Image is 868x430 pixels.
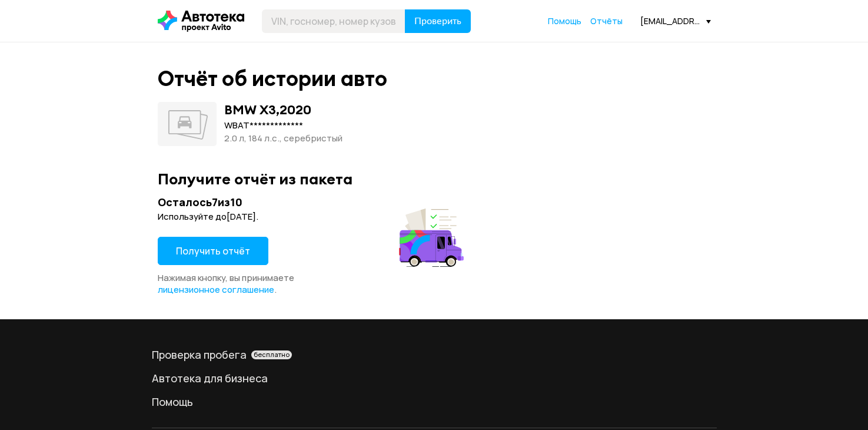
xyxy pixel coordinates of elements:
[158,211,467,223] div: Используйте до [DATE] .
[405,9,471,33] button: Проверить
[158,195,467,210] div: Осталось 7 из 10
[254,350,290,359] span: бесплатно
[224,132,342,145] div: 2.0 л, 184 л.c., серебристый
[152,371,717,385] a: Автотека для бизнеса
[158,237,268,265] button: Получить отчёт
[548,15,581,27] a: Помощь
[224,102,311,117] div: BMW X3 , 2020
[158,170,711,188] div: Получите отчёт из пакета
[158,272,294,296] span: Нажимая кнопку, вы принимаете .
[152,348,717,362] a: Проверка пробегабесплатно
[176,244,250,257] span: Получить отчёт
[640,15,711,27] div: [EMAIL_ADDRESS][DOMAIN_NAME]
[152,395,717,409] a: Помощь
[414,16,461,26] span: Проверить
[158,284,274,296] a: лицензионное соглашение
[590,15,623,27] a: Отчёты
[262,9,405,33] input: VIN, госномер, номер кузова
[152,348,717,362] div: Проверка пробега
[158,66,387,91] div: Отчёт об истории авто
